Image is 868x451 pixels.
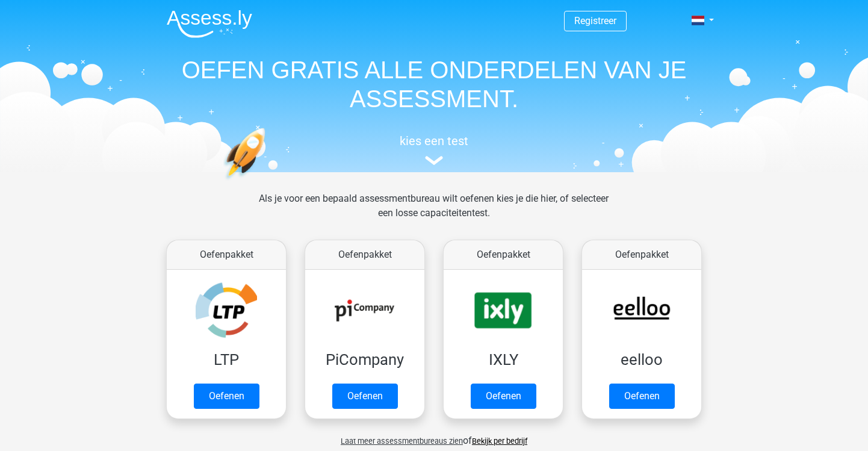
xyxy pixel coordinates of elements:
a: Registreer [574,15,616,26]
div: of [157,424,711,448]
span: Laat meer assessmentbureaus zien [341,437,463,446]
a: Oefenen [332,384,398,409]
img: Assessly [167,10,252,38]
a: Oefenen [609,384,675,409]
img: assessment [425,156,443,165]
h5: kies een test [157,134,711,148]
a: Bekijk per bedrijf [472,437,527,446]
a: kies een test [157,134,711,166]
div: Als je voor een bepaald assessmentbureau wilt oefenen kies je die hier, of selecteer een losse ca... [249,191,618,235]
img: oefenen [223,128,312,237]
h1: OEFEN GRATIS ALLE ONDERDELEN VAN JE ASSESSMENT. [157,55,711,113]
a: Oefenen [194,384,259,409]
a: Oefenen [471,384,536,409]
